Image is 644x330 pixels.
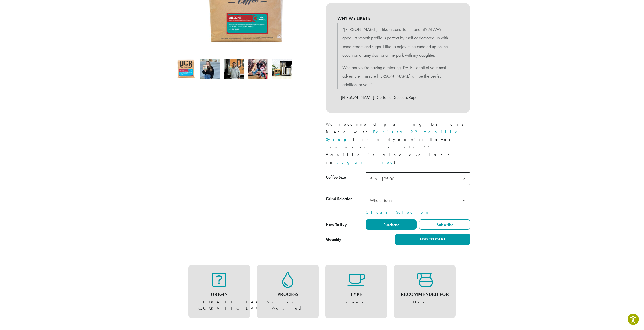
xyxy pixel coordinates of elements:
h4: Type [330,292,382,297]
img: Dillons [176,59,196,79]
figure: Natural, Washed [262,272,314,312]
button: Add to cart [395,234,470,245]
span: 5 lb | $95.00 [366,172,470,185]
div: Quantity [326,236,341,243]
span: Whole Bean [366,194,470,206]
span: Subscribe [436,222,453,227]
span: 5 lb | $95.00 [370,176,394,182]
span: How To Buy [326,222,347,227]
a: sugar-free [336,160,394,165]
span: Whole Bean [368,195,397,205]
figure: [GEOGRAPHIC_DATA], [GEOGRAPHIC_DATA] [193,272,245,312]
img: David Morris picks Dillons for 2021 [248,59,268,79]
span: Whole Bean [370,197,392,203]
img: Dillons - Image 2 [200,59,220,79]
span: 5 lb | $95.00 [368,174,400,184]
h4: Origin [193,292,245,297]
label: Grind Selection [326,195,366,203]
b: WHY WE LIKE IT: [337,14,459,23]
p: – [PERSON_NAME], Customer Success Rep [337,93,459,102]
h4: Recommended For [399,292,451,297]
h4: Process [262,292,314,297]
a: Barista 22 Vanilla Syrup [326,129,462,142]
p: We recommend pairing Dillons Blend with for a dynamite flavor combination. Barista 22 Vanilla is ... [326,121,470,166]
p: Whether you’re having a relaxing [DATE], or off at your next adventure- I’m sure [PERSON_NAME] wi... [342,63,454,89]
figure: Drip [399,272,451,305]
input: Product quantity [366,234,389,245]
a: Clear Selection [366,209,470,215]
img: Dillons - Image 3 [224,59,244,79]
label: Coffee Size [326,174,366,181]
figure: Blend [330,272,382,305]
img: Dillons - Image 5 [272,59,292,79]
span: Purchase [383,222,399,227]
p: “[PERSON_NAME] is like a consistent friend- it’s ALWAYS good. Its smooth profile is perfect by it... [342,25,454,59]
